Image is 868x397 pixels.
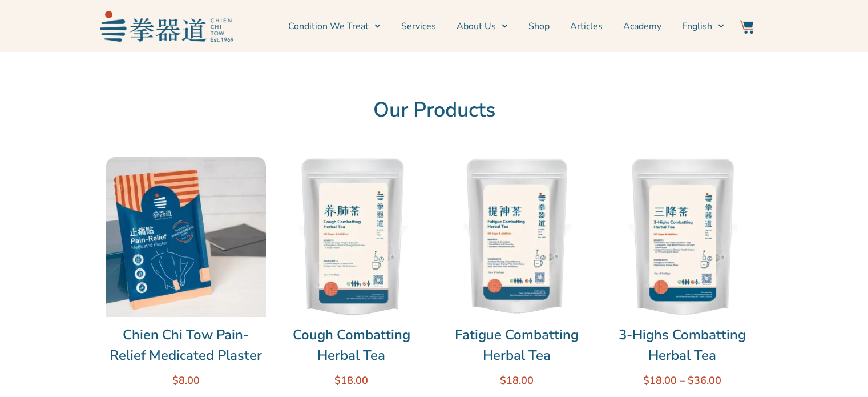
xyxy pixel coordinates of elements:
a: About Us [457,12,508,41]
a: 3-Highs Combatting Herbal Tea [603,324,762,366]
a: Fatigue Combatting Herbal Tea [437,324,597,366]
span: $ [643,374,649,387]
bdi: 18.00 [500,374,534,387]
nav: Menu [239,12,724,41]
a: Articles [570,12,603,41]
a: Shop [528,12,550,41]
a: Switch to English [682,12,724,41]
a: Condition We Treat [288,12,381,41]
span: $ [334,374,341,387]
a: Cough Combatting Herbal Tea [272,324,431,366]
bdi: 18.00 [643,374,677,387]
h2: Our Products [106,98,762,123]
img: 3-Highs Combatting Herbal Tea [603,157,762,317]
span: – [680,374,685,387]
img: Website Icon-03 [740,20,753,34]
img: Fatigue Combatting Herbal Tea [437,157,597,317]
bdi: 8.00 [172,374,200,387]
a: Academy [623,12,661,41]
span: English [682,19,712,33]
bdi: 18.00 [334,374,368,387]
bdi: 36.00 [688,374,721,387]
a: Chien Chi Tow Pain-Relief Medicated Plaster [106,324,266,366]
a: Services [401,12,436,41]
span: $ [172,374,179,387]
img: Cough Combatting Herbal Tea [272,157,431,317]
span: $ [500,374,506,387]
img: Chien Chi Tow Pain-Relief Medicated Plaster [106,157,266,317]
span: $ [688,374,694,387]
